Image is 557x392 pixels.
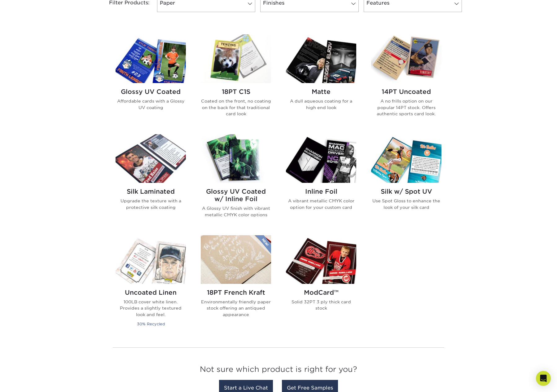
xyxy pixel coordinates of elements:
[116,188,186,195] h2: Silk Laminated
[137,322,165,326] small: 30% Recycled
[286,34,356,127] a: Matte Trading Cards Matte A dull aqueous coating for a high end look
[371,88,441,95] h2: 14PT Uncoated
[116,98,186,111] p: Affordable cards with a Glossy UV coating
[536,371,551,386] div: Open Intercom Messenger
[201,88,271,95] h2: 18PT C1S
[116,88,186,95] h2: Glossy UV Coated
[371,198,441,210] p: Use Spot Gloss to enhance the look of your silk card
[116,198,186,210] p: Upgrade the texture with a protective silk coating
[286,299,356,311] p: Solid 32PT 3 ply thick card stock
[201,34,271,83] img: 18PT C1S Trading Cards
[286,198,356,210] p: A vibrant metallic CMYK color option for your custom card
[116,235,186,284] img: Uncoated Linen Trading Cards
[371,134,441,228] a: Silk w/ Spot UV Trading Cards Silk w/ Spot UV Use Spot Gloss to enhance the look of your silk card
[116,289,186,296] h2: Uncoated Linen
[286,98,356,111] p: A dull aqueous coating for a high end look
[286,235,356,335] a: ModCard™ Trading Cards ModCard™ Solid 32PT 3 ply thick card stock
[201,98,271,117] p: Coated on the front, no coating on the back for that traditional card look
[371,98,441,117] p: A no frills option on our popular 14PT stock. Offers authentic sports card look.
[116,299,186,318] p: 100LB cover white linen. Provides a slightly textured look and feel.
[201,34,271,127] a: 18PT C1S Trading Cards 18PT C1S Coated on the front, no coating on the back for that traditional ...
[286,188,356,195] h2: Inline Foil
[286,134,356,228] a: Inline Foil Trading Cards Inline Foil A vibrant metallic CMYK color option for your custom card
[256,235,271,254] img: New Product
[116,134,186,228] a: Silk Laminated Trading Cards Silk Laminated Upgrade the texture with a protective silk coating
[116,134,186,183] img: Silk Laminated Trading Cards
[201,235,271,335] a: 18PT French Kraft Trading Cards 18PT French Kraft Environmentally friendly paper stock offering a...
[371,188,441,195] h2: Silk w/ Spot UV
[116,235,186,335] a: Uncoated Linen Trading Cards Uncoated Linen 100LB cover white linen. Provides a slightly textured...
[371,134,441,183] img: Silk w/ Spot UV Trading Cards
[116,34,186,83] img: Glossy UV Coated Trading Cards
[286,289,356,296] h2: ModCard™
[286,134,356,183] img: Inline Foil Trading Cards
[201,134,271,228] a: Glossy UV Coated w/ Inline Foil Trading Cards Glossy UV Coated w/ Inline Foil A Glossy UV finish ...
[201,235,271,284] img: 18PT French Kraft Trading Cards
[201,299,271,318] p: Environmentally friendly paper stock offering an antiqued appearance
[201,289,271,296] h2: 18PT French Kraft
[113,360,444,381] h3: Not sure which product is right for you?
[116,34,186,127] a: Glossy UV Coated Trading Cards Glossy UV Coated Affordable cards with a Glossy UV coating
[286,34,356,83] img: Matte Trading Cards
[201,205,271,218] p: A Glossy UV finish with vibrant metallic CMYK color options
[371,34,441,83] img: 14PT Uncoated Trading Cards
[201,188,271,203] h2: Glossy UV Coated w/ Inline Foil
[371,34,441,127] a: 14PT Uncoated Trading Cards 14PT Uncoated A no frills option on our popular 14PT stock. Offers au...
[286,88,356,95] h2: Matte
[286,235,356,284] img: ModCard™ Trading Cards
[201,134,271,183] img: Glossy UV Coated w/ Inline Foil Trading Cards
